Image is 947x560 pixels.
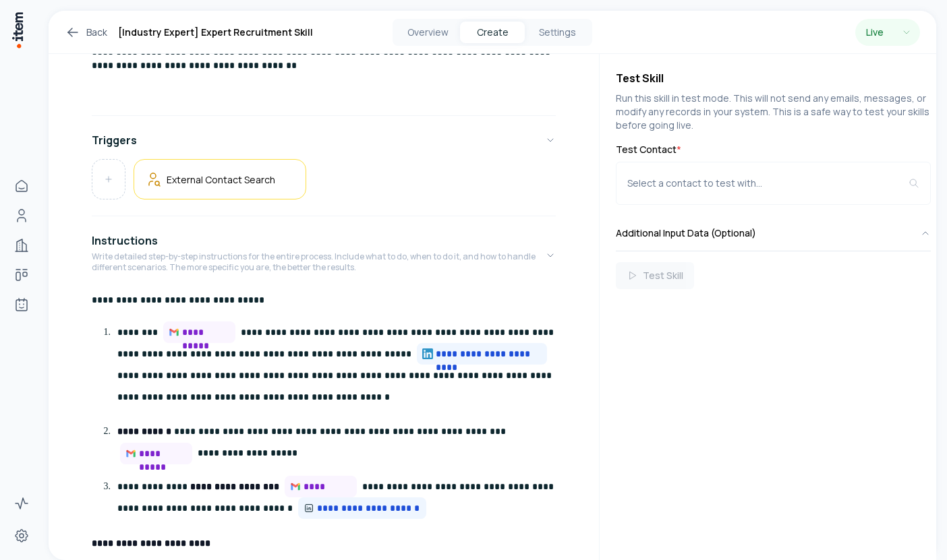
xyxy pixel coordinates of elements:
button: Settings [525,22,590,43]
a: People [8,202,35,229]
button: Create [460,22,525,43]
div: Triggers [92,159,556,210]
button: Triggers [92,121,556,159]
a: Activity [8,490,35,517]
button: Additional Input Data (Optional) [616,216,931,251]
a: Back [65,24,107,40]
button: Overview [395,22,460,43]
h4: Test Skill [616,70,931,86]
a: Home [8,173,35,199]
p: Run this skill in test mode. This will not send any emails, messages, or modify any records in yo... [616,92,931,132]
button: InstructionsWrite detailed step-by-step instructions for the entire process. Include what to do, ... [92,222,556,289]
a: Deals [8,261,35,288]
a: Settings [8,522,35,549]
h4: Triggers [92,132,137,148]
div: GoalDefine an overall goal for the skill. This will be used to guide the skill execution towards ... [92,45,556,110]
img: Item Brain Logo [11,11,24,49]
h5: External Contact Search [167,173,275,186]
a: Companies [8,232,35,259]
h1: [Industry Expert] Expert Recruitment Skill [118,24,313,40]
a: Agents [8,291,35,318]
label: Test Contact [616,143,931,156]
p: Write detailed step-by-step instructions for the entire process. Include what to do, when to do i... [92,251,545,273]
h4: Instructions [92,232,158,249]
div: Select a contact to test with... [627,177,909,190]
